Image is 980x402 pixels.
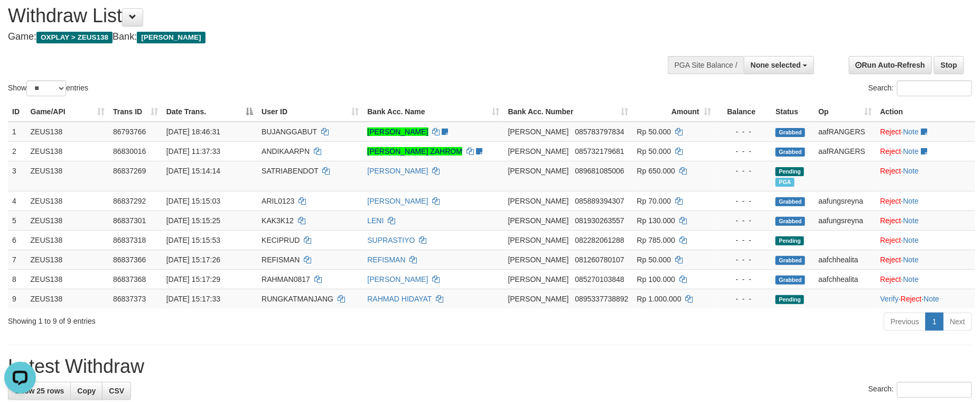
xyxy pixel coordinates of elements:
div: Showing 1 to 9 of 9 entries [8,312,400,326]
a: RAHMAD HIDAYAT [367,295,432,303]
span: [DATE] 15:17:26 [166,255,220,264]
td: aafungsreyna [814,211,876,230]
span: Grabbed [776,197,805,206]
a: REFISMAN [367,255,405,264]
span: 86837292 [113,197,146,205]
span: Rp 785.000 [637,236,675,244]
a: LENI [367,216,384,225]
td: ZEUS138 [26,141,109,161]
div: - - - [720,126,767,137]
label: Show entries [8,80,88,96]
span: Rp 50.000 [637,127,671,136]
span: [PERSON_NAME] [508,295,569,303]
span: 86837368 [113,275,146,284]
td: 7 [8,250,26,269]
h1: Withdraw List [8,5,643,26]
td: ZEUS138 [26,250,109,269]
th: User ID: activate to sort column ascending [257,102,363,122]
div: - - - [720,146,767,157]
th: Action [876,102,975,122]
div: - - - [720,235,767,245]
a: Reject [880,236,901,244]
td: · [876,269,975,289]
span: [DATE] 15:17:33 [166,295,220,303]
span: Copy 085783797834 to clipboard [575,127,624,136]
a: Note [903,216,919,225]
a: Previous [884,313,926,331]
td: ZEUS138 [26,122,109,142]
span: SATRIABENDOT [262,167,319,175]
td: · [876,141,975,161]
span: [PERSON_NAME] [508,216,569,225]
span: ARIL0123 [262,197,294,205]
span: [DATE] 18:46:31 [166,127,220,136]
td: · [876,211,975,230]
span: Rp 70.000 [637,197,671,205]
span: None selected [751,61,801,69]
a: Reject [880,275,901,284]
span: Grabbed [776,128,805,137]
label: Search: [869,80,972,96]
th: Op: activate to sort column ascending [814,102,876,122]
span: [DATE] 15:17:29 [166,275,220,284]
td: aafchhealita [814,269,876,289]
span: [PERSON_NAME] [508,147,569,156]
span: Copy 085270103848 to clipboard [575,275,624,284]
div: - - - [720,294,767,304]
a: [PERSON_NAME] [367,167,428,175]
td: · [876,161,975,191]
span: Marked by aafRornrotha [776,178,794,187]
span: RUNGKATMANJANG [262,295,333,303]
span: [PERSON_NAME] [508,255,569,264]
th: Balance [715,102,771,122]
td: 8 [8,269,26,289]
a: Note [903,167,919,175]
span: 86837318 [113,236,146,244]
th: Date Trans.: activate to sort column descending [162,102,257,122]
span: Pending [776,167,804,176]
a: Reject [880,147,901,156]
a: Note [903,147,919,156]
span: Copy 089681085006 to clipboard [575,167,624,175]
td: 6 [8,230,26,250]
span: KECIPRUD [262,236,300,244]
td: ZEUS138 [26,191,109,211]
span: Grabbed [776,148,805,157]
input: Search: [897,80,972,96]
a: Reject [901,295,922,303]
td: 1 [8,122,26,142]
span: Copy 081930263557 to clipboard [575,216,624,225]
td: · [876,230,975,250]
span: Rp 50.000 [637,147,671,156]
span: REFISMAN [262,255,300,264]
span: Grabbed [776,276,805,285]
a: CSV [102,382,131,400]
span: KAK3K12 [262,216,294,225]
h1: Latest Withdraw [8,356,972,377]
span: Rp 1.000.000 [637,295,682,303]
span: [PERSON_NAME] [508,167,569,175]
a: Next [943,313,972,331]
th: Trans ID: activate to sort column ascending [109,102,162,122]
div: - - - [720,274,767,285]
span: OXPLAY > ZEUS138 [36,32,113,43]
span: Copy 0895337738892 to clipboard [575,295,629,303]
td: ZEUS138 [26,211,109,230]
span: 86793766 [113,127,146,136]
span: Grabbed [776,256,805,265]
button: Open LiveChat chat widget [4,4,36,36]
td: ZEUS138 [26,289,109,308]
span: Copy 081260780107 to clipboard [575,255,624,264]
a: Note [903,255,919,264]
a: Reject [880,127,901,136]
span: 86837373 [113,295,146,303]
span: Copy [77,387,96,395]
div: - - - [720,215,767,226]
th: ID [8,102,26,122]
span: [PERSON_NAME] [508,275,569,284]
span: [DATE] 15:15:53 [166,236,220,244]
span: Copy 085732179681 to clipboard [575,147,624,156]
div: - - - [720,254,767,265]
td: 2 [8,141,26,161]
span: 86837301 [113,216,146,225]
